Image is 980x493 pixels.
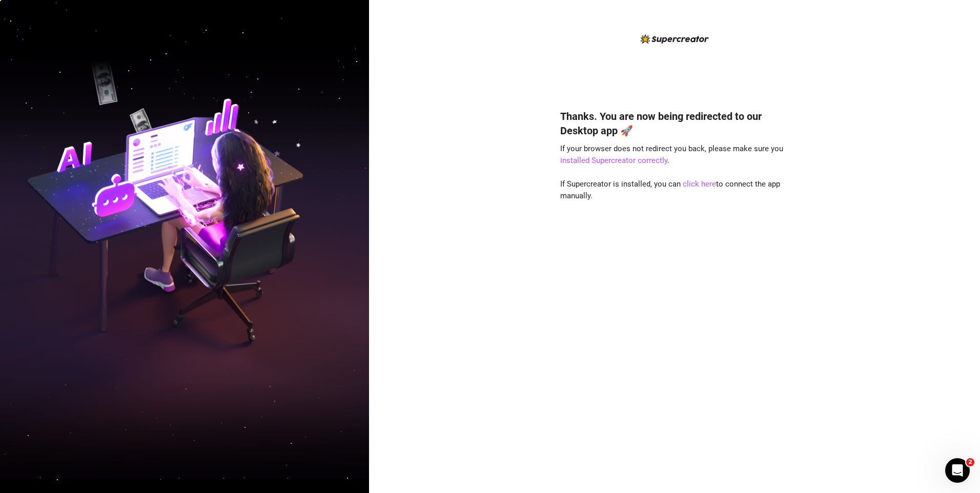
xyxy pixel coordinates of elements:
h4: Thanks. You are now being redirected to our Desktop app 🚀 [560,109,789,138]
span: If your browser does not redirect you back, please make sure you . [560,144,783,166]
img: logo-BBDzfeDw.svg [641,34,709,44]
a: installed Supercreator correctly [560,156,667,165]
a: click here [683,179,716,189]
span: 2 [966,458,974,466]
span: If Supercreator is installed, you can to connect the app manually. [560,179,780,201]
iframe: Intercom live chat [945,458,970,483]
